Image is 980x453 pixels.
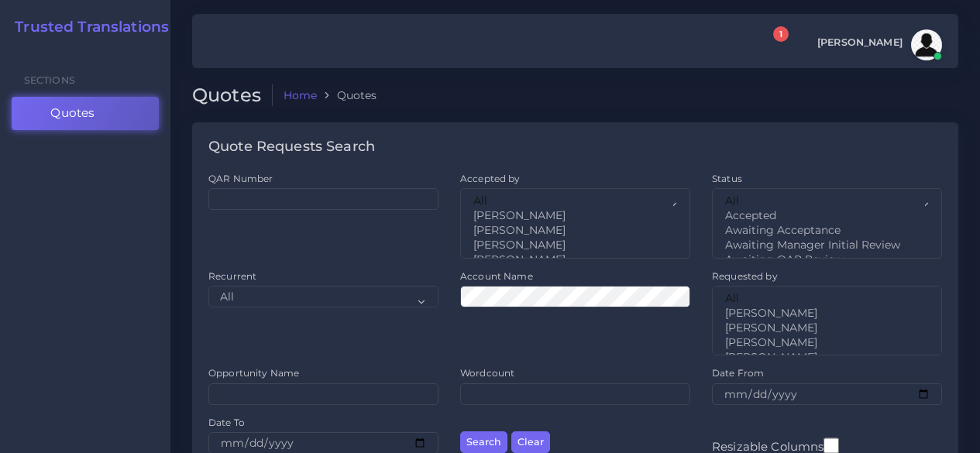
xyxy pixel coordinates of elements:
[4,19,169,36] a: Trusted Translations
[724,306,930,321] option: [PERSON_NAME]
[460,172,521,185] label: Accepted by
[284,88,318,103] a: Home
[12,97,159,129] a: Quotes
[712,269,778,283] label: Requested by
[724,238,925,252] option: Awaiting Manager Initial Review
[724,335,930,350] option: [PERSON_NAME]
[472,208,673,223] option: [PERSON_NAME]
[208,139,375,156] h4: Quote Requests Search
[472,252,673,267] option: [PERSON_NAME]
[911,29,942,60] img: avatar
[208,416,245,429] label: Date To
[472,223,673,238] option: [PERSON_NAME]
[208,269,256,283] label: Recurrent
[724,321,930,335] option: [PERSON_NAME]
[724,208,925,223] option: Accepted
[208,366,299,379] label: Opportunity Name
[724,223,925,238] option: Awaiting Acceptance
[817,38,903,48] span: [PERSON_NAME]
[192,84,273,107] h2: Quotes
[712,366,764,379] label: Date From
[724,252,925,267] option: Awaiting QAR Review
[712,172,742,185] label: Status
[810,29,947,60] a: [PERSON_NAME]avatar
[759,35,786,56] a: 1
[460,366,514,379] label: Wordcount
[208,172,273,185] label: QAR Number
[460,269,533,283] label: Account Name
[317,88,377,103] li: Quotes
[773,26,789,42] span: 1
[472,238,673,252] option: [PERSON_NAME]
[472,194,673,208] option: All
[724,291,930,306] option: All
[50,105,95,122] span: Quotes
[724,350,930,365] option: [PERSON_NAME]
[724,194,925,208] option: All
[24,74,75,86] span: Sections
